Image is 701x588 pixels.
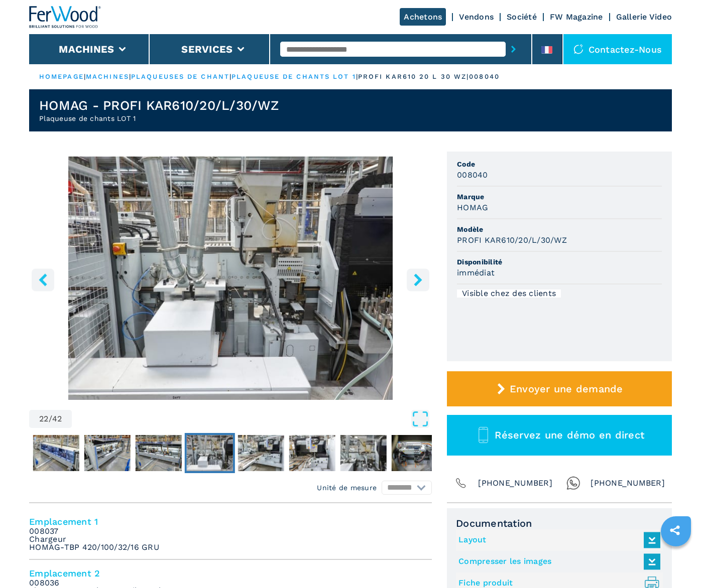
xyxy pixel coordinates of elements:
h4: Emplacement 1 [29,516,432,527]
p: 008040 [469,72,500,81]
img: dc76b6638347c781459ff725a2c07b3b [289,435,335,471]
div: Go to Slide 22 [29,157,432,400]
h4: Emplacement 2 [29,567,432,579]
img: e3f39e5ffcdaa8ab563c7366fcf0b023 [392,435,438,471]
a: machines [86,73,129,80]
span: [PHONE_NUMBER] [591,476,665,490]
a: HOMEPAGE [39,73,84,80]
span: | [229,73,231,80]
button: Go to Slide 20 [82,433,133,473]
button: Go to Slide 22 [185,433,235,473]
span: / [49,415,52,423]
button: Go to Slide 21 [134,433,184,473]
em: Unité de mesure [317,483,377,493]
h3: PROFI KAR610/20/L/30/WZ [457,234,567,246]
span: 42 [52,415,62,423]
img: bd032122eabe7c1b746ab3215bc00573 [340,435,387,471]
img: 6da60d370df89c1d3dd2b9b150727227 [33,435,79,471]
button: right-button [407,268,429,291]
em: 008037 Chargeur HOMAG-TBP 420/100/32/16 GRU [29,527,159,551]
button: Go to Slide 25 [338,433,389,473]
a: Layout [458,532,655,548]
img: 5414dbba303e82688dd865e79691e328 [84,435,131,471]
span: | [129,73,131,80]
span: Marque [457,192,662,202]
button: submit-button [506,38,521,61]
span: Disponibilité [457,257,662,267]
button: Go to Slide 23 [236,433,286,473]
a: Gallerie Video [616,12,672,22]
img: Plaqueuse de chants LOT 1 HOMAG PROFI KAR610/20/L/30/WZ [29,157,432,400]
div: Contactez-nous [563,34,672,64]
a: Achetons [400,8,446,26]
span: Code [457,159,662,169]
img: Whatsapp [566,476,580,490]
h3: immédiat [457,267,495,278]
span: Envoyer une demande [510,383,623,395]
button: left-button [32,268,54,291]
h1: HOMAG - PROFI KAR610/20/L/30/WZ [39,97,279,113]
a: Compresser les images [458,553,655,570]
p: profi kar610 20 l 30 wz | [358,72,469,81]
li: Emplacement 1 [29,508,432,560]
img: Ferwood [29,6,101,28]
span: Documentation [456,517,663,529]
a: plaqueuses de chant [131,73,229,80]
a: plaqueuse de chants lot 1 [231,73,356,80]
img: 684fce2d1be1c285e8493517a87c9961 [238,435,284,471]
img: f7efffb042b317e7be375850250289ce [136,435,182,471]
span: Modèle [457,224,662,234]
span: | [356,73,358,80]
button: Open Fullscreen [74,410,429,428]
span: [PHONE_NUMBER] [478,476,552,490]
button: Go to Slide 19 [31,433,81,473]
button: Machines [59,43,114,55]
iframe: Chat [658,543,693,580]
h2: Plaqueuse de chants LOT 1 [39,113,279,123]
a: Vendons [459,12,494,22]
button: Réservez une démo en direct [447,415,672,456]
h3: 008040 [457,169,488,181]
a: FW Magazine [550,12,603,22]
span: | [84,73,86,80]
div: Visible chez des clients [457,289,561,298]
img: Contactez-nous [573,44,583,54]
button: Envoyer une demande [447,371,672,406]
img: Phone [454,476,468,490]
button: Services [181,43,232,55]
img: 4e373bc0a1cc50701878e14a8227f86e [187,435,233,471]
a: sharethis [662,518,687,543]
h3: HOMAG [457,202,488,213]
span: Réservez une démo en direct [495,429,644,441]
button: Go to Slide 24 [287,433,337,473]
a: Société [507,12,537,22]
span: 22 [39,415,49,423]
button: Go to Slide 26 [390,433,440,473]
